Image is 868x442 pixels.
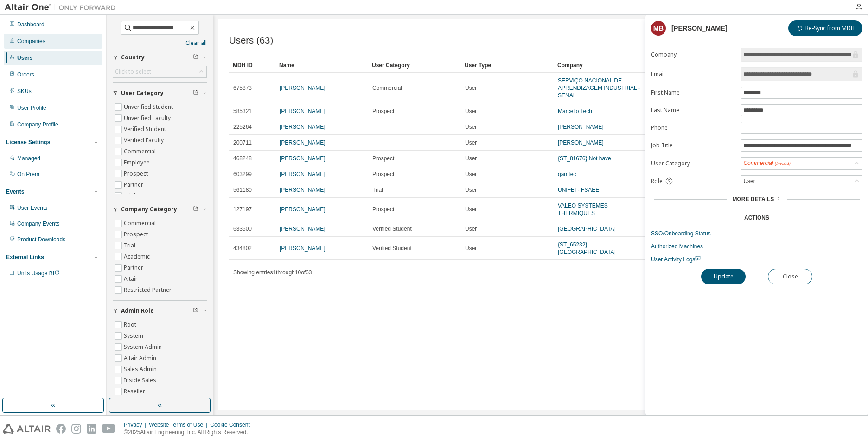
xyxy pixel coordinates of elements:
img: instagram.svg [71,424,81,434]
img: Altair One [5,3,121,12]
a: {ST_81676} Not have [558,155,611,162]
div: Events [6,188,24,196]
span: 200711 [233,139,252,146]
div: Cookie Consent [210,421,255,429]
a: [PERSON_NAME] [280,108,325,114]
label: Academic [124,251,152,262]
label: Sales Admin [124,364,159,375]
span: Role [651,177,663,185]
div: Company Profile [17,121,58,128]
label: Root [124,319,138,330]
a: SSO/Onboarding Status [651,230,862,237]
label: Email [651,70,735,78]
div: Users [17,54,32,62]
span: Clear filter [193,54,198,61]
img: facebook.svg [56,424,66,434]
label: Unverified Faculty [124,113,172,124]
span: 225264 [233,123,252,131]
a: UNIFEI - FSAEE [558,187,599,193]
label: Phone [651,124,735,132]
button: Close [768,269,812,284]
span: 561180 [233,186,252,194]
button: Country [113,47,207,68]
img: youtube.svg [102,424,115,434]
span: Prospect [372,206,394,213]
img: altair_logo.svg [3,424,51,434]
div: User Category [372,58,457,73]
label: First Name [651,89,735,96]
span: 434802 [233,245,252,252]
button: Admin Role [113,301,207,321]
a: [PERSON_NAME] [280,155,325,162]
div: MDH ID [233,58,272,73]
span: 127197 [233,206,252,213]
a: [PERSON_NAME] [280,187,325,193]
div: External Links [6,253,44,261]
span: 603299 [233,170,252,178]
span: User Activity Logs [651,256,701,263]
span: Admin Role [121,307,154,315]
label: Commercial [124,146,158,157]
span: Users (63) [229,35,273,46]
a: [PERSON_NAME] [280,206,325,213]
p: © 2025 Altair Engineering, Inc. All Rights Reserved. [124,429,255,436]
label: Commercial [124,218,158,229]
span: User [465,139,477,146]
div: MB [651,21,666,36]
label: Partner [124,179,145,190]
span: Prospect [372,170,394,178]
span: User [465,225,477,233]
a: Authorized Machines [651,243,862,250]
button: Re-Sync from MDH [788,20,862,36]
div: On Prem [17,170,39,178]
span: 675873 [233,84,252,92]
label: Reseller [124,386,147,397]
label: Employee [124,157,152,168]
span: User [465,245,477,252]
span: More Details [732,196,774,202]
a: gamtec [558,171,576,177]
a: [PERSON_NAME] [280,245,325,252]
div: [PERSON_NAME] [671,25,728,32]
a: [PERSON_NAME] [558,139,604,146]
div: User [742,176,756,186]
a: [GEOGRAPHIC_DATA] [558,226,616,232]
span: User [465,155,477,162]
span: Clear filter [193,206,198,213]
a: [PERSON_NAME] [558,124,604,130]
span: Prospect [372,155,394,162]
label: System Admin [124,341,164,353]
span: User [465,186,477,194]
span: Company Category [121,206,177,213]
div: User Type [465,58,550,73]
label: Company [651,51,735,58]
div: Managed [17,155,40,162]
span: Showing entries 1 through 10 of 63 [233,269,312,276]
span: Verified Student [372,225,412,233]
div: Commercial [743,159,790,167]
span: Commercial [372,84,402,92]
button: User Category [113,83,207,103]
div: User [741,176,862,187]
a: [PERSON_NAME] [280,85,325,91]
div: Privacy [124,421,149,429]
span: User [465,170,477,178]
a: {ST_65232} [GEOGRAPHIC_DATA] [558,241,616,255]
label: User Category [651,160,735,167]
div: Commercial (Invalid) [741,158,862,169]
div: User Events [17,204,47,212]
label: Unverified Student [124,101,175,113]
a: Clear all [113,39,207,47]
div: Click to select [115,68,151,76]
div: Orders [17,71,34,78]
a: SERVIÇO NACIONAL DE APRENDIZAGEM INDUSTRIAL - SENAI [558,77,640,99]
img: linkedin.svg [87,424,96,434]
span: 468248 [233,155,252,162]
label: Verified Student [124,124,168,135]
label: Last Name [651,107,735,114]
button: Update [701,269,746,284]
span: User Category [121,89,164,97]
div: Companies [17,38,45,45]
label: System [124,330,145,341]
span: Verified Student [372,245,412,252]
